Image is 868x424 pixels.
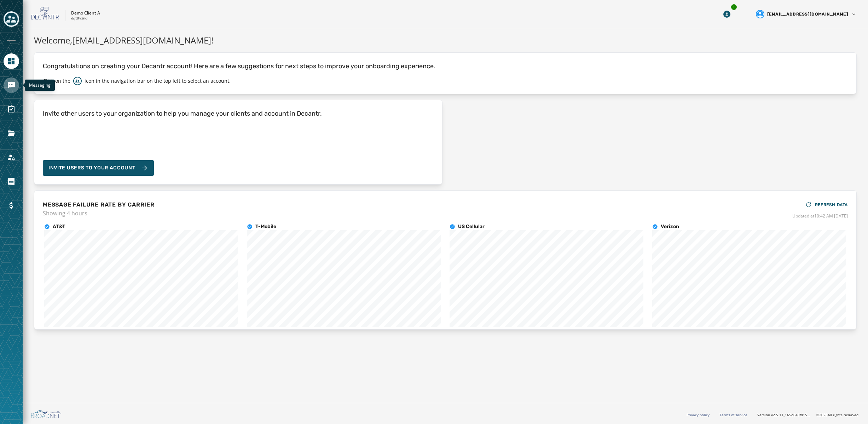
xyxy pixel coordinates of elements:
[792,213,848,219] span: Updated at 10:42 AM [DATE]
[43,61,848,71] p: Congratulations on creating your Decantr account! Here are a few suggestions for next steps to im...
[816,412,860,417] span: © 2025 All rights reserved.
[43,160,154,176] button: Invite Users to your account
[85,77,231,85] p: icon in the navigation bar on the top left to select an account.
[805,199,848,210] button: REFRESH DATA
[4,101,19,117] a: Navigate to Surveys
[4,150,19,165] a: Navigate to Account
[753,7,860,21] button: User settings
[53,223,65,230] h4: AT&T
[815,202,848,208] span: REFRESH DATA
[687,412,710,417] a: Privacy policy
[43,201,155,209] h4: MESSAGE FAILURE RATE BY CARRIER
[757,412,811,418] span: Version
[721,8,733,21] button: Download Menu
[4,77,19,93] a: Navigate to Messaging
[767,11,848,17] span: [EMAIL_ADDRESS][DOMAIN_NAME]
[458,223,485,230] h4: US Cellular
[4,198,19,213] a: Navigate to Billing
[71,16,87,21] p: dgt8vznd
[4,53,19,69] a: Navigate to Home
[43,77,70,85] p: Click on the
[661,223,679,230] h4: Verizon
[719,412,747,417] a: Terms of service
[25,80,55,91] div: Messaging
[4,126,19,141] a: Navigate to Files
[34,34,857,47] h1: Welcome, [EMAIL_ADDRESS][DOMAIN_NAME] !
[48,164,135,172] span: Invite Users to your account
[43,209,155,217] span: Showing 4 hours
[43,109,322,118] h4: Invite other users to your organization to help you manage your clients and account in Decantr.
[71,10,100,16] p: Demo Client A
[4,11,19,27] button: Toggle account select drawer
[4,174,19,189] a: Navigate to Orders
[255,223,276,230] h4: T-Mobile
[771,412,811,418] span: v2.5.11_165d649fd1592c218755210ebffa1e5a55c3084e
[730,4,737,11] div: 1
